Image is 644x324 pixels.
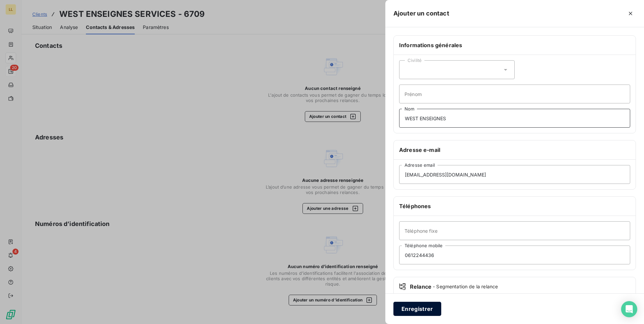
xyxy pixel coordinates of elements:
div: Relance [399,283,630,291]
h6: Téléphones [399,202,630,210]
input: placeholder [399,165,630,184]
button: Enregistrer [393,302,441,316]
h5: Ajouter un contact [393,9,449,18]
input: placeholder [399,246,630,264]
div: Open Intercom Messenger [621,301,637,317]
input: placeholder [399,109,630,128]
h6: Adresse e-mail [399,146,630,154]
span: - Segmentation de la relance [433,283,498,290]
h6: Informations générales [399,41,630,49]
input: placeholder [399,221,630,240]
input: placeholder [399,85,630,103]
